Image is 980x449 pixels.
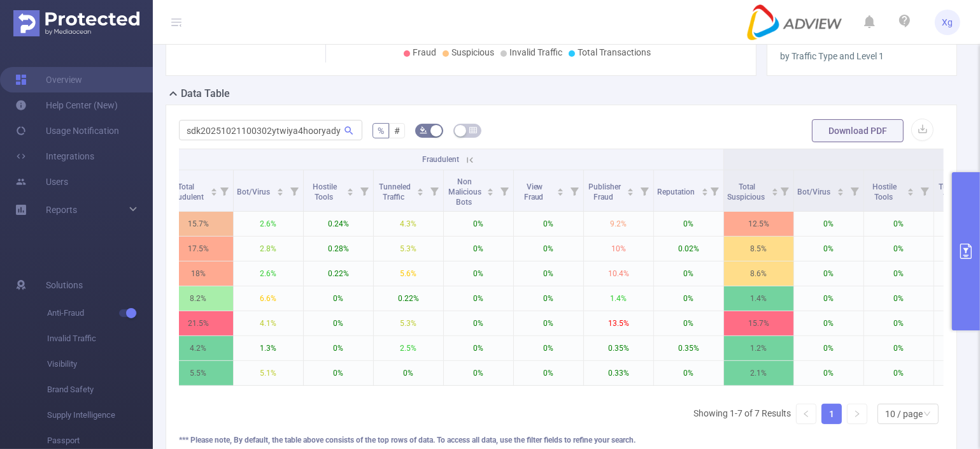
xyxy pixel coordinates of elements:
[584,361,653,385] p: 0.33%
[416,186,424,194] div: Sort
[347,191,354,195] i: icon: caret-down
[164,361,233,385] p: 5.5%
[864,311,934,335] p: 0%
[469,126,477,134] i: icon: table
[657,188,697,196] span: Reputation
[422,155,459,164] span: Fraudulent
[565,170,583,211] i: Filter menu
[939,182,971,202] span: Tunneled Traffic
[304,237,373,261] p: 0.28%
[654,311,723,335] p: 0%
[420,126,427,134] i: icon: bg-colors
[47,300,153,326] span: Anti-Fraud
[724,286,793,311] p: 1.4%
[15,118,119,144] a: Usage Notification
[15,144,94,169] a: Integrations
[907,186,914,194] div: Sort
[46,272,83,298] span: Solutions
[234,336,303,360] p: 1.3%
[486,186,494,194] div: Sort
[15,67,82,92] a: Overview
[578,47,651,57] span: Total Transactions
[514,311,583,335] p: 0%
[374,286,443,311] p: 0.22%
[304,286,373,311] p: 0%
[448,177,481,207] span: Non Malicious Bots
[584,311,653,335] p: 13.5%
[514,286,583,311] p: 0%
[654,261,723,286] p: 0%
[234,361,303,385] p: 5.1%
[821,404,842,424] li: 1
[234,212,303,236] p: 2.6%
[164,212,233,236] p: 15.7%
[234,261,303,286] p: 2.6%
[796,404,816,424] li: Previous Page
[451,47,494,57] span: Suspicious
[487,186,494,190] i: icon: caret-up
[47,377,153,402] span: Brand Safety
[797,188,832,196] span: Bot/Virus
[627,186,634,190] i: icon: caret-up
[210,186,218,194] div: Sort
[693,404,791,424] li: Showing 1-7 of 7 Results
[701,186,709,194] div: Sort
[724,212,793,236] p: 12.5%
[654,361,723,385] p: 0%
[557,186,564,190] i: icon: caret-up
[46,205,77,215] span: Reports
[701,186,708,190] i: icon: caret-up
[285,170,303,211] i: Filter menu
[215,170,233,211] i: Filter menu
[847,404,867,424] li: Next Page
[234,286,303,311] p: 6.6%
[916,170,934,211] i: Filter menu
[210,186,217,190] i: icon: caret-up
[724,311,793,335] p: 15.7%
[864,286,934,311] p: 0%
[417,186,424,190] i: icon: caret-up
[654,212,723,236] p: 0%
[374,311,443,335] p: 5.3%
[588,182,621,202] span: Publisher Fraud
[864,212,934,236] p: 0%
[164,311,233,335] p: 21.5%
[706,170,723,211] i: Filter menu
[313,182,337,202] span: Hostile Tools
[164,336,233,360] p: 4.2%
[724,336,793,360] p: 1.2%
[514,336,583,360] p: 0%
[794,286,863,311] p: 0%
[379,182,411,202] span: Tunneled Traffic
[378,126,384,136] span: %
[864,361,934,385] p: 0%
[654,237,723,261] p: 0.02%
[812,119,904,142] button: Download PDF
[374,237,443,261] p: 5.3%
[654,286,723,311] p: 0%
[304,212,373,236] p: 0.24%
[794,212,863,236] p: 0%
[885,404,923,423] div: 10 / page
[873,182,897,202] span: Hostile Tools
[374,261,443,286] p: 5.6%
[724,361,793,385] p: 2.1%
[514,361,583,385] p: 0%
[794,361,863,385] p: 0%
[167,182,206,202] span: Total Fraudulent
[417,191,424,195] i: icon: caret-down
[495,170,513,211] i: Filter menu
[413,47,436,57] span: Fraud
[627,186,634,194] div: Sort
[234,237,303,261] p: 2.8%
[179,434,944,446] div: *** Please note, By default, the table above consists of the top rows of data. To access all data...
[942,10,953,35] span: Xg
[444,311,513,335] p: 0%
[234,311,303,335] p: 4.1%
[47,351,153,377] span: Visibility
[780,50,944,63] div: by Traffic Type and Level 1
[514,212,583,236] p: 0%
[374,361,443,385] p: 0%
[557,191,564,195] i: icon: caret-down
[864,261,934,286] p: 0%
